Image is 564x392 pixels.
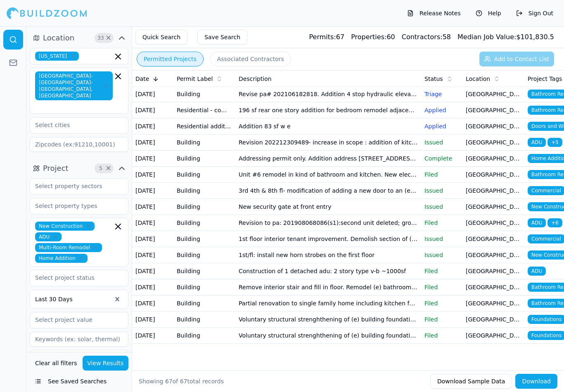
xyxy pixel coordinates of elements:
[462,135,524,151] td: [GEOGRAPHIC_DATA], [GEOGRAPHIC_DATA]
[239,75,418,83] div: Description
[30,332,128,347] input: Keywords (ex: solar, thermal)
[35,254,88,263] span: Home Addition
[309,33,336,41] span: Permits:
[97,164,105,172] span: 5
[424,251,459,259] p: Issued
[30,270,118,285] input: Select project status
[424,315,459,324] p: Filed
[235,183,421,199] td: 3rd 4th & 8th fl- modification of adding a new door to an (e) storage room at public elevator lobby
[235,295,421,312] td: Partial renovation to single family home including kitchen full and half bathroom conversion of c...
[173,295,235,312] td: Building
[235,312,421,328] td: Voluntary structural strenghthening of (e) building foundation including new hand dug piers and g...
[132,215,173,231] td: [DATE]
[424,90,459,98] p: Triage
[30,374,128,389] button: See Saved Searches
[43,163,69,174] span: Project
[424,219,459,227] p: Filed
[173,279,235,295] td: Building
[462,199,524,215] td: [GEOGRAPHIC_DATA], [GEOGRAPHIC_DATA]
[457,32,554,42] div: $ 101,830.5
[462,102,524,118] td: [GEOGRAPHIC_DATA], [GEOGRAPHIC_DATA]
[528,218,546,227] span: ADU
[462,328,524,344] td: [GEOGRAPHIC_DATA], [GEOGRAPHIC_DATA]
[462,247,524,263] td: [GEOGRAPHIC_DATA], [GEOGRAPHIC_DATA]
[462,151,524,167] td: [GEOGRAPHIC_DATA], [GEOGRAPHIC_DATA]
[97,34,105,42] span: 33
[462,231,524,247] td: [GEOGRAPHIC_DATA], [GEOGRAPHIC_DATA]
[105,166,111,170] span: Clear Project filters
[132,263,173,279] td: [DATE]
[132,328,173,344] td: [DATE]
[35,222,95,231] span: New Construction
[132,167,173,183] td: [DATE]
[132,151,173,167] td: [DATE]
[235,118,421,135] td: Addition 83 sf w e
[35,52,79,61] span: [US_STATE]
[132,183,173,199] td: [DATE]
[197,30,247,45] button: Save Search
[132,199,173,215] td: [DATE]
[132,102,173,118] td: [DATE]
[462,279,524,295] td: [GEOGRAPHIC_DATA], [GEOGRAPHIC_DATA]
[547,218,562,227] span: + 6
[83,356,129,371] button: View Results
[235,199,421,215] td: New security gate at front entry
[30,137,128,152] input: Zipcodes (ex:91210,10001)
[30,162,128,175] button: Project5Clear Project filters
[173,312,235,328] td: Building
[173,263,235,279] td: Building
[173,118,235,135] td: Residential additions
[424,122,459,130] p: Applied
[462,295,524,312] td: [GEOGRAPHIC_DATA], [GEOGRAPHIC_DATA]
[135,30,187,45] button: Quick Search
[424,154,459,163] p: Complete
[424,187,459,195] p: Issued
[402,32,451,42] div: 58
[30,312,118,327] input: Select project value
[515,374,557,389] button: Download
[235,247,421,263] td: 1st/fl: install new horn strobes on the first floor
[512,7,557,20] button: Sign Out
[235,102,421,118] td: 196 sf rear one story addition for bedroom remodel adjacent existing bathroom remodel lower level...
[424,267,459,275] p: Filed
[132,118,173,135] td: [DATE]
[457,33,516,41] span: Median Job Value:
[235,215,421,231] td: Revision to pa: 201908068086(s1):second unit deleted; ground fl renovation for a family room & fu...
[424,331,459,340] p: Filed
[424,203,459,211] p: Issued
[351,33,386,41] span: Properties:
[180,378,187,385] span: 67
[235,135,421,151] td: Revision 202212309489- increase in scope : addition of kitchen cabinets bedroom cabinets led core...
[173,183,235,199] td: Building
[528,138,546,147] span: ADU
[173,86,235,102] td: Building
[210,52,291,66] button: Associated Contractors
[462,183,524,199] td: [GEOGRAPHIC_DATA], [GEOGRAPHIC_DATA]
[132,231,173,247] td: [DATE]
[462,167,524,183] td: [GEOGRAPHIC_DATA], [GEOGRAPHIC_DATA]
[402,33,443,41] span: Contractors:
[173,151,235,167] td: Building
[424,235,459,243] p: Issued
[462,312,524,328] td: [GEOGRAPHIC_DATA], [GEOGRAPHIC_DATA]
[30,31,128,45] button: Location33Clear Location filters
[235,231,421,247] td: 1st floor interior tenant improvement. Demolish section of (e) counter addition casework display ...
[177,75,232,83] div: Permit Label
[30,198,118,213] input: Select property types
[139,377,224,385] div: Showing of total records
[173,167,235,183] td: Building
[403,7,465,20] button: Release Notes
[466,75,521,83] div: Location
[235,328,421,344] td: Voluntary structural strenghthening of (e) building foundation including new hand dug piers and g...
[462,118,524,135] td: [GEOGRAPHIC_DATA], [GEOGRAPHIC_DATA]
[33,356,79,371] button: Clear all filters
[43,32,74,44] span: Location
[424,283,459,291] p: Filed
[135,75,170,83] div: Date
[309,32,345,42] div: 67
[132,279,173,295] td: [DATE]
[30,179,118,194] input: Select property sectors
[165,378,173,385] span: 67
[351,32,395,42] div: 60
[30,118,118,132] input: Select cities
